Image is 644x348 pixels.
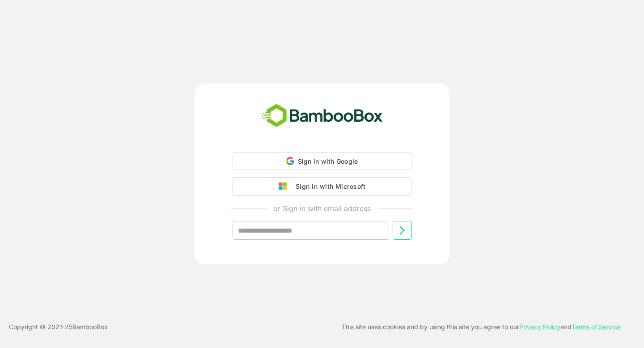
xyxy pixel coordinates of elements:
[572,323,621,331] a: Terms of Service
[233,152,411,170] div: Sign in with Google
[298,157,358,165] span: Sign in with Google
[519,323,560,331] a: Privacy Policy
[273,203,371,214] p: or Sign in with email address
[257,101,388,131] img: bamboobox
[291,181,365,192] div: Sign in with Microsoft
[233,177,411,196] button: Sign in with Microsoft
[342,322,621,332] p: This site uses cookies and by using this site you agree to our and
[279,182,291,191] img: google
[9,322,108,332] p: Copyright © 2021- 25 BambooBox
